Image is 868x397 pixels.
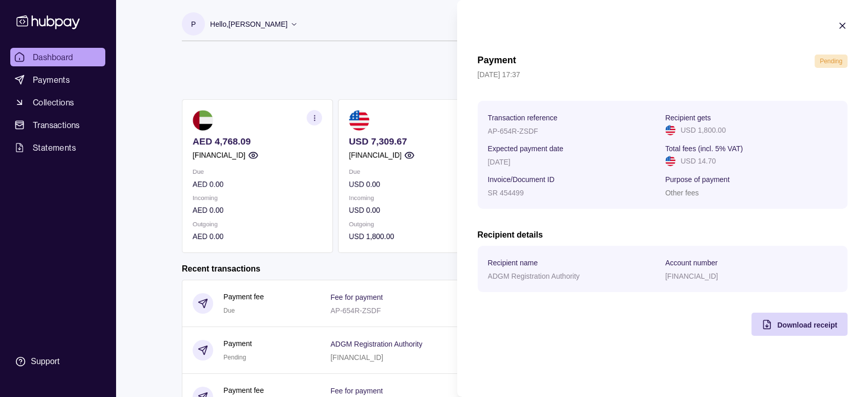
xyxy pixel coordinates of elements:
[665,156,675,166] img: us
[488,145,563,153] p: Expected payment date
[665,175,729,184] p: Purpose of payment
[488,259,538,267] p: Recipient name
[488,127,538,135] p: AP-654R-ZSDF
[777,321,837,329] span: Download receipt
[665,145,743,153] p: Total fees (incl. 5% VAT)
[478,55,516,68] h1: Payment
[488,272,580,280] p: ADGM Registration Authority
[665,189,699,197] p: Other fees
[488,175,555,184] p: Invoice/Document ID
[820,58,842,65] span: Pending
[478,69,847,80] p: [DATE] 17:37
[681,155,715,167] p: USD 14.70
[488,189,524,197] p: SR 454499
[681,124,726,136] p: USD 1,800.00
[488,114,558,122] p: Transaction reference
[478,229,847,241] h2: Recipient details
[665,272,718,280] p: [FINANCIAL_ID]
[751,313,847,336] button: Download receipt
[665,125,675,135] img: us
[665,259,718,267] p: Account number
[665,114,711,122] p: Recipient gets
[488,158,511,166] p: [DATE]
